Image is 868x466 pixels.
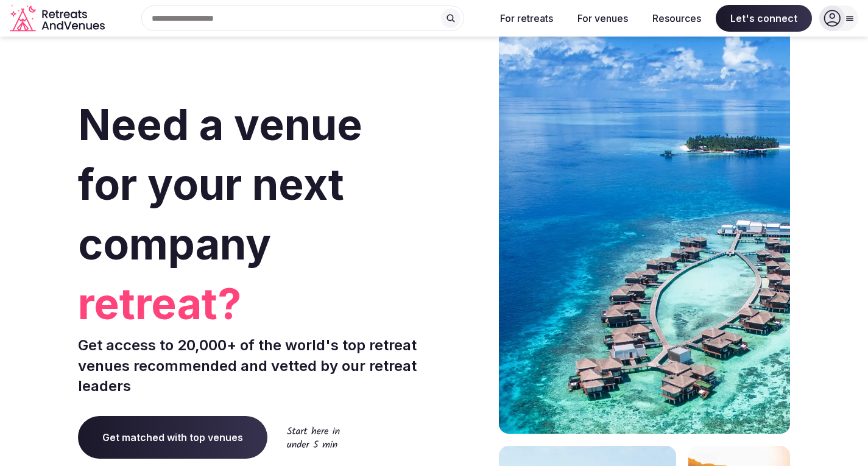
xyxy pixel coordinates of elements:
p: Get access to 20,000+ of the world's top retreat venues recommended and vetted by our retreat lea... [78,335,429,397]
button: For venues [568,5,638,32]
a: Get matched with top venues [78,416,267,459]
a: Visit the homepage [10,5,107,32]
span: retreat? [78,274,429,334]
img: Start here in under 5 min [287,426,340,448]
span: Let's connect [716,5,812,32]
span: Need a venue for your next company [78,99,362,270]
button: For retreats [490,5,563,32]
button: Resources [643,5,711,32]
svg: Retreats and Venues company logo [10,5,107,32]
